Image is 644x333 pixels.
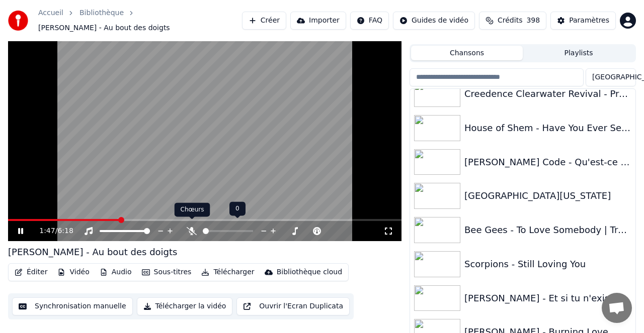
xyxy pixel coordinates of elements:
button: Audio [96,265,136,279]
div: Bee Gees - To Love Somebody | Tropavibes Reggae Cover [464,223,631,237]
nav: breadcrumb [38,8,242,33]
button: Ouvrir l'Ecran Duplicata [236,297,350,315]
a: Accueil [38,8,63,18]
div: / [39,226,63,236]
span: 6:18 [57,226,73,236]
button: Synchronisation manuelle [12,297,133,315]
span: 1:47 [39,226,55,236]
div: 0 [229,202,246,216]
button: Sous-titres [138,265,196,279]
span: Crédits [498,16,522,26]
button: Guides de vidéo [393,12,475,30]
img: youka [8,11,28,31]
button: Créer [242,12,286,30]
button: Crédits398 [479,12,546,30]
button: Éditer [11,265,51,279]
button: FAQ [350,12,389,30]
div: [GEOGRAPHIC_DATA][US_STATE] [464,189,631,203]
span: 398 [526,16,540,26]
button: Vidéo [53,265,93,279]
div: Ouvrir le chat [602,293,632,323]
a: Bibliothèque [79,8,124,18]
button: Chansons [411,46,523,60]
div: Bibliothèque cloud [277,267,342,277]
div: [PERSON_NAME] Code - Qu'est-ce que t'as compris _ [464,155,631,169]
div: Creedence Clearwater Revival - Proud [PERSON_NAME] [464,87,631,101]
div: House of Shem - Have You Ever Seen the Rain [464,121,631,135]
span: [PERSON_NAME] - Au bout des doigts [38,23,170,33]
button: Paramètres [550,12,616,30]
div: [PERSON_NAME] - Au bout des doigts [8,245,177,259]
div: [PERSON_NAME] - Et si tu n'existais pas [464,291,631,305]
button: Importer [290,12,346,30]
div: Scorpions - Still Loving You [464,257,631,271]
div: Chœurs [175,203,210,217]
div: Paramètres [569,16,609,26]
button: Télécharger la vidéo [137,297,233,315]
button: Télécharger [197,265,258,279]
button: Playlists [523,46,634,60]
